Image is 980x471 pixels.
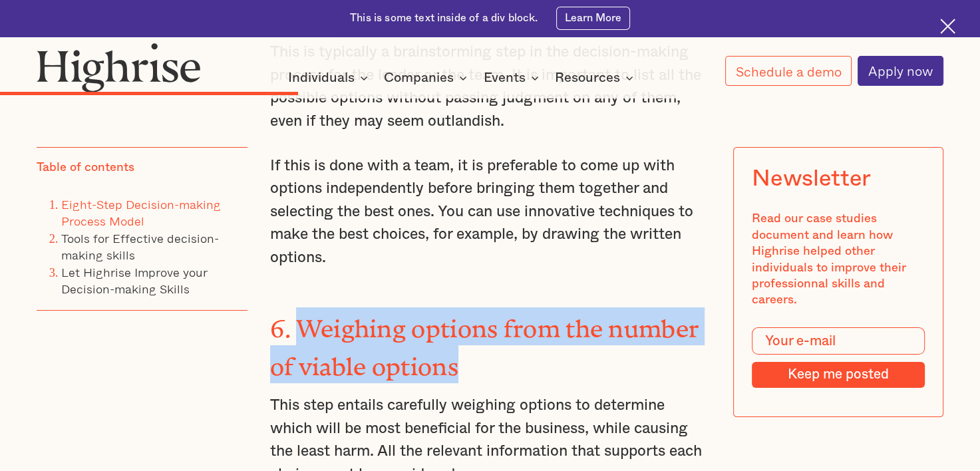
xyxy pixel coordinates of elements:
div: Companies [384,70,471,86]
div: This is some text inside of a div block. [350,11,538,26]
div: Events [484,70,526,86]
a: Eight-Step Decision-making Process Model [61,195,221,230]
div: Table of contents [37,160,134,176]
div: Read our case studies document and learn how Highrise helped other individuals to improve their p... [752,211,924,309]
p: If this is done with a team, it is preferable to come up with options independently before bringi... [270,154,711,269]
img: Highrise logo [37,43,200,92]
div: Events [484,70,543,86]
div: Resources [555,70,620,86]
div: Individuals [288,70,372,86]
form: Modal Form [752,327,924,389]
a: Tools for Effective decision-making skills [61,229,219,264]
input: Your e-mail [752,327,924,355]
div: Resources [555,70,637,86]
input: Keep me posted [752,363,924,389]
a: Schedule a demo [725,56,852,86]
div: Individuals [288,70,355,86]
strong: 6. Weighing options from the number of viable options [270,315,700,369]
a: Let Highrise Improve your Decision-making Skills [61,263,208,298]
img: Cross icon [940,19,955,34]
a: Learn More [556,7,630,30]
div: Newsletter [752,166,871,193]
div: Companies [384,70,454,86]
a: Apply now [858,56,943,86]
